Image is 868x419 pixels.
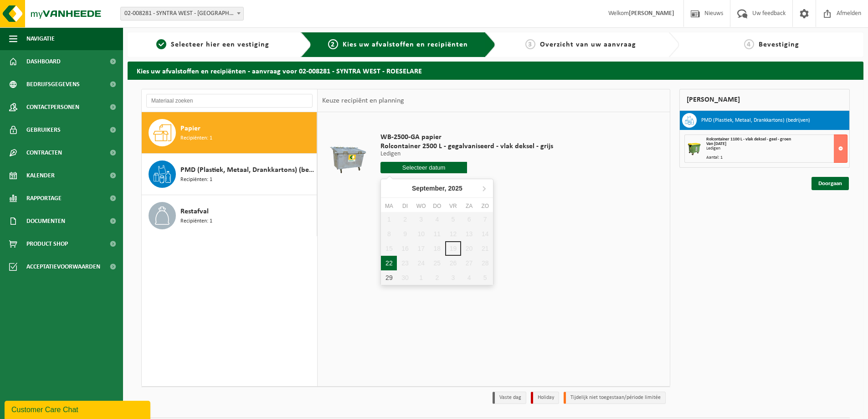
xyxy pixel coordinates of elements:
span: Recipiënten: 1 [180,176,212,184]
span: 1 [156,39,166,49]
span: 02-008281 - SYNTRA WEST - ROESELARE [121,7,243,20]
span: Product Shop [26,233,68,255]
iframe: chat widget [5,399,152,419]
div: 29 [381,270,397,285]
p: Ledigen [380,151,553,157]
div: do [429,202,445,211]
span: Acceptatievoorwaarden [26,255,100,278]
span: Rapportage [26,187,62,210]
div: vr [445,202,461,211]
li: Vaste dag [493,392,526,404]
i: 2025 [448,185,462,191]
span: Documenten [26,210,65,233]
span: Contracten [26,141,62,164]
button: Restafval Recipiënten: 1 [142,195,317,236]
button: PMD (Plastiek, Metaal, Drankkartons) (bedrijven) Recipiënten: 1 [142,154,317,195]
input: Selecteer datum [380,162,467,173]
li: Holiday [531,392,559,404]
span: Kies uw afvalstoffen en recipiënten [343,41,468,48]
div: Keuze recipiënt en planning [318,89,409,112]
span: Gebruikers [26,119,61,141]
span: Dashboard [26,50,61,73]
h2: Kies uw afvalstoffen en recipiënten - aanvraag voor 02-008281 - SYNTRA WEST - ROESELARE [128,62,863,79]
div: Ledigen [706,146,847,151]
div: ma [381,202,397,211]
div: wo [413,202,429,211]
span: PMD (Plastiek, Metaal, Drankkartons) (bedrijven) [180,165,314,176]
strong: Van [DATE] [706,141,726,146]
span: WB-2500-GA papier [380,133,553,142]
span: Contactpersonen [26,96,79,119]
span: Rolcontainer 2500 L - gegalvaniseerd - vlak deksel - grijs [380,142,553,151]
span: Selecteer hier een vestiging [171,41,269,48]
span: Navigatie [26,27,55,50]
div: zo [477,202,493,211]
div: za [461,202,477,211]
div: September, [408,181,466,196]
span: Recipiënten: 1 [180,217,212,226]
span: Rolcontainer 1100 L - vlak deksel - geel - groen [706,137,791,142]
span: Overzicht van uw aanvraag [540,41,636,48]
span: Recipiënten: 1 [180,134,212,143]
div: 22 [381,256,397,270]
span: 2 [328,39,338,49]
span: Restafval [180,206,209,217]
button: Papier Recipiënten: 1 [142,112,317,154]
strong: [PERSON_NAME] [629,10,674,17]
div: [PERSON_NAME] [679,89,850,111]
div: di [397,202,413,211]
span: Bevestiging [759,41,799,48]
a: 1Selecteer hier een vestiging [132,39,293,50]
div: Aantal: 1 [706,155,847,160]
h3: PMD (Plastiek, Metaal, Drankkartons) (bedrijven) [701,113,810,128]
span: 3 [525,39,535,49]
span: Bedrijfsgegevens [26,73,80,96]
a: Doorgaan [812,177,849,190]
span: 02-008281 - SYNTRA WEST - ROESELARE [120,7,244,21]
span: Kalender [26,164,55,187]
span: Papier [180,123,200,134]
input: Materiaal zoeken [146,94,313,108]
span: 4 [744,39,754,49]
li: Tijdelijk niet toegestaan/période limitée [564,392,666,404]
